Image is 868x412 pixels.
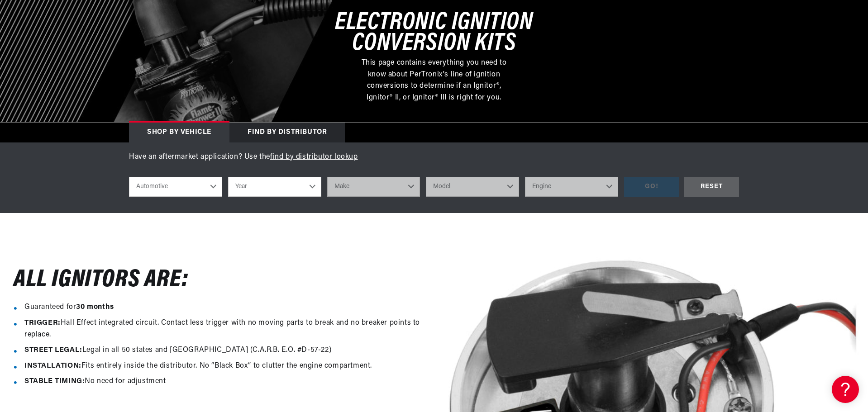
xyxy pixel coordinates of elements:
[129,152,739,163] p: Have an aftermarket application? Use the
[24,319,61,327] strong: TRIGGER:
[298,13,570,55] h3: Electronic Ignition Conversion Kits
[229,123,345,142] div: Find by Distributor
[24,378,85,385] strong: STABLE TIMING:
[24,376,420,388] li: No need for adjustment
[24,346,82,354] strong: STREET LEGAL:
[270,153,358,161] a: find by distributor lookup
[14,270,188,291] h2: All Ignitors ARe:
[24,360,420,372] li: Fits entirely inside the distributor. No “Black Box” to clutter the engine compartment.
[426,177,519,197] select: Model
[228,177,321,197] select: Year
[24,362,81,369] strong: INSTALLATION:
[525,177,618,197] select: Engine
[24,317,420,341] li: Hall Effect integrated circuit. Contact less trigger with no moving parts to break and no breaker...
[76,303,114,311] strong: 30 months
[129,123,229,142] div: Shop by vehicle
[684,177,739,197] div: RESET
[354,57,514,104] p: This page contains everything you need to know about PerTronix's line of ignition conversions to ...
[24,345,420,356] li: Legal in all 50 states and [GEOGRAPHIC_DATA] (C.A.R.B. E.O. #D-57-22)
[24,302,420,313] li: Guaranteed for
[129,177,222,197] select: Ride Type
[327,177,420,197] select: Make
